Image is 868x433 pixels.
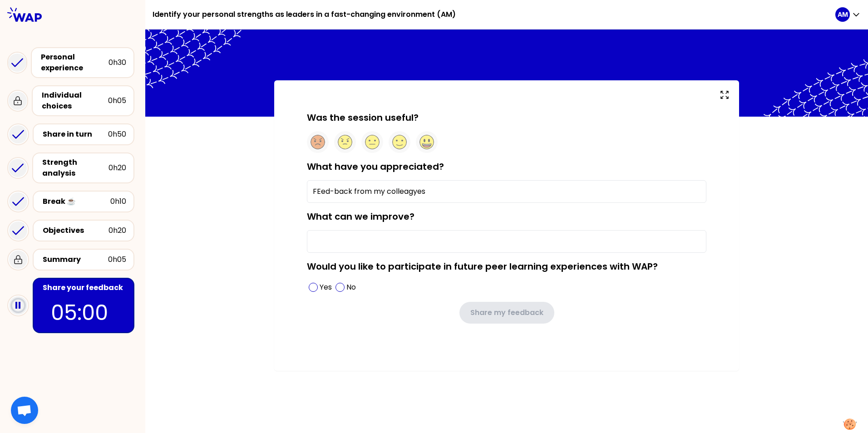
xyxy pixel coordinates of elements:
[108,129,126,140] div: 0h50
[11,397,38,424] div: Chat abierto
[307,260,658,273] label: Would you like to participate in future peer learning experiences with WAP?
[108,162,126,173] div: 0h20
[43,225,108,236] div: Objectives
[43,254,108,265] div: Summary
[838,10,848,19] p: AM
[108,254,126,265] div: 0h05
[307,210,414,223] label: What can we improve?
[459,302,554,324] button: Share my feedback
[42,90,108,112] div: Individual choices
[346,282,356,293] p: No
[108,57,126,68] div: 0h30
[320,282,332,293] p: Yes
[307,160,444,173] label: What have you appreciated?
[110,196,126,207] div: 0h10
[835,7,861,22] button: AM
[108,225,126,236] div: 0h20
[42,157,108,179] div: Strength analysis
[43,196,110,207] div: Break ☕️
[41,52,108,74] div: Personal experience
[43,282,126,293] div: Share your feedback
[108,95,126,106] div: 0h05
[307,111,419,124] label: Was the session useful?
[51,297,116,329] p: 05:00
[43,129,108,140] div: Share in turn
